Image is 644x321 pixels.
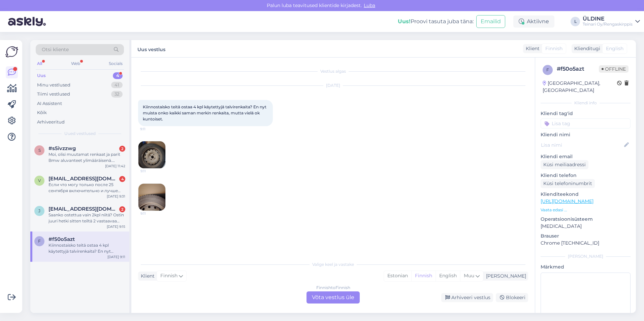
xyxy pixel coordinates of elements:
input: Lisa nimi [541,141,623,149]
div: [DATE] 9:31 [107,194,125,199]
div: AI Assistent [37,100,62,107]
span: jessellb1@gmail.com [49,206,119,212]
a: [URL][DOMAIN_NAME] [541,198,593,204]
img: Attachment [138,184,165,211]
span: English [606,45,623,52]
div: 2 [119,206,125,212]
div: Võta vestlus üle [307,291,360,304]
div: Teinari Oy/Rengaskirppis [583,22,633,27]
p: Kliendi tag'id [541,110,631,117]
b: Uus! [398,18,411,25]
div: Если что могу только после 25 сентября включительно и лучше конечно было бы на выходные если рабо... [49,182,125,194]
p: Brauser [541,233,631,240]
p: Kliendi telefon [541,172,631,179]
span: Uued vestlused [64,131,96,137]
a: ÜLDINETeinari Oy/Rengaskirppis [583,16,640,27]
p: Vaata edasi ... [541,207,631,213]
div: All [36,59,43,68]
span: 9:11 [140,127,165,132]
div: Klient [523,45,540,52]
input: Lisa tag [541,118,631,129]
div: [DATE] 9:11 [107,254,125,259]
div: [DATE] 11:42 [105,164,125,169]
p: Chrome [TECHNICAL_ID] [541,240,631,247]
span: Otsi kliente [42,46,69,53]
img: Askly Logo [5,45,18,58]
div: Saanko ostettua vain 2kpl niitä? Ostin juuri hetki sitten teiltä 2 vastaavaa rengasta. Saisin näi... [49,212,125,224]
div: Valige keel ja vastake [138,261,528,267]
div: English [436,271,460,281]
div: Proovi tasuta juba täna: [398,17,474,26]
div: Estonian [384,271,411,281]
div: Kliendi info [541,100,631,106]
button: Emailid [476,15,505,28]
div: L [571,17,580,26]
div: 4 [113,72,123,79]
p: Operatsioonisüsteem [541,216,631,223]
div: Arhiveeritud [37,119,65,126]
span: f [38,239,41,244]
span: j [38,208,40,213]
div: Kõik [37,109,47,116]
div: Arhiveeri vestlus [441,293,493,302]
p: [MEDICAL_DATA] [541,223,631,230]
div: Küsi telefoninumbrit [541,179,595,188]
div: Minu vestlused [37,82,70,88]
div: Blokeeri [496,293,528,302]
p: Märkmed [541,263,631,271]
div: 4 [119,176,125,182]
div: [DATE] [138,82,528,88]
span: #f50o5azt [49,236,75,242]
p: Kliendi email [541,153,631,160]
div: Socials [107,59,124,68]
label: Uus vestlus [137,44,165,53]
div: Klient [138,273,155,280]
div: Web [70,59,82,68]
p: Kliendi nimi [541,131,631,138]
div: Moi, olisi muutamat renkaat ja parit Bmw aluvanteet ylimääräisenä. Ostatteko ? [49,151,125,164]
div: [DATE] 9:15 [107,224,125,229]
span: v [38,178,41,183]
div: Aktiivne [513,15,554,28]
div: Finnish [411,271,436,281]
div: Klienditugi [572,45,600,52]
div: # f50o5azt [557,65,599,73]
span: Muu [464,273,474,279]
div: [PERSON_NAME] [541,253,631,259]
p: Klienditeekond [541,191,631,198]
div: ÜLDINE [583,16,633,22]
div: Vestlus algas [138,68,528,74]
span: v.shirshov@ukr.net [49,176,119,182]
div: [PERSON_NAME] [483,273,526,280]
div: Küsi meiliaadressi [541,160,588,169]
div: Kiinnostaisko teitä ostaa 4 kpl käytettyjä talvirenkaita? En nyt muista onko kaikki saman merkin ... [49,242,125,254]
div: 32 [111,91,123,98]
span: Offline [599,65,629,73]
span: Finnish [545,45,562,52]
span: f [546,67,549,72]
div: Tiimi vestlused [37,91,70,98]
span: Kiinnostaisko teitä ostaa 4 kpl käytettyjä talvirenkaita? En nyt muista onko kaikki saman merkin ... [143,104,267,121]
span: Luba [362,2,377,8]
span: 9:11 [140,211,166,216]
span: #s5ivzzwg [49,145,76,151]
div: Finnish to Finnish [316,285,350,291]
img: Attachment [138,141,165,168]
div: [GEOGRAPHIC_DATA], [GEOGRAPHIC_DATA] [543,80,617,94]
span: s [38,148,41,153]
div: Uus [37,72,46,79]
div: 41 [111,82,123,88]
span: 9:11 [140,169,166,174]
span: Finnish [160,272,178,280]
div: 2 [119,146,125,152]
